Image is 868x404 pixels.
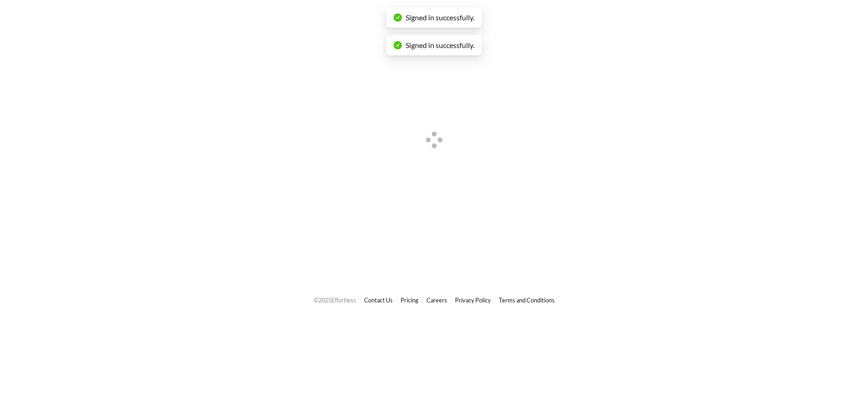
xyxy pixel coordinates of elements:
[406,13,474,22] span: Signed in successfully.
[394,41,402,49] span: check-circle
[401,296,419,304] a: Pricing
[499,296,555,304] a: Terms and Conditions
[406,41,474,49] span: Signed in successfully.
[364,296,393,304] a: Contact Us
[455,296,491,304] a: Privacy Policy
[314,296,356,304] span: © 2025 Effortless
[394,13,402,22] span: check-circle
[426,296,447,304] a: Careers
